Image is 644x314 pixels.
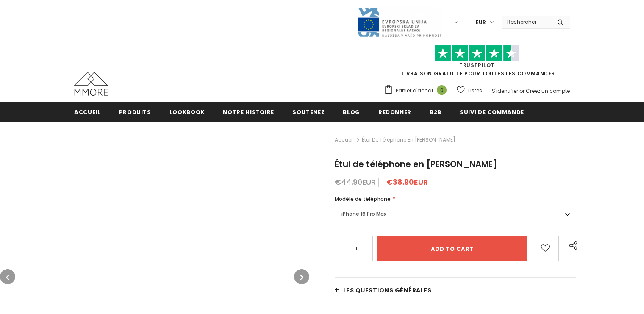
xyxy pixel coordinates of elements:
[492,87,518,94] a: S'identifier
[437,85,447,95] span: 0
[74,72,108,96] img: Cas MMORE
[169,102,205,121] a: Lookbook
[74,108,101,116] span: Accueil
[357,7,442,38] img: Javni Razpis
[526,87,570,94] a: Créez un compte
[335,177,376,187] span: €44.90EUR
[460,108,524,116] span: Suivi de commande
[292,108,325,116] span: soutenez
[362,135,455,145] span: Étui de téléphone en [PERSON_NAME]
[502,16,551,28] input: Search Site
[435,45,519,61] img: Faites confiance aux étoiles pilotes
[74,102,101,121] a: Accueil
[468,86,482,95] span: Listes
[357,18,442,25] a: Javni Razpis
[343,286,432,295] span: Les questions générales
[335,158,497,170] span: Étui de téléphone en [PERSON_NAME]
[223,102,274,121] a: Notre histoire
[335,195,391,203] span: Modèle de téléphone
[476,18,486,27] span: EUR
[223,108,274,116] span: Notre histoire
[459,61,494,69] a: TrustPilot
[377,236,528,261] input: Add to cart
[430,102,441,121] a: B2B
[335,278,576,303] a: Les questions générales
[292,102,325,121] a: soutenez
[343,102,360,121] a: Blog
[386,177,428,187] span: €38.90EUR
[457,83,482,98] a: Listes
[378,102,411,121] a: Redonner
[119,108,151,116] span: Produits
[169,108,205,116] span: Lookbook
[335,206,576,222] label: iPhone 16 Pro Max
[384,84,451,97] a: Panier d'achat 0
[396,86,433,95] span: Panier d'achat
[519,87,525,94] span: or
[430,108,441,116] span: B2B
[335,135,354,145] a: Accueil
[343,108,360,116] span: Blog
[378,108,411,116] span: Redonner
[384,49,570,77] span: LIVRAISON GRATUITE POUR TOUTES LES COMMANDES
[460,102,524,121] a: Suivi de commande
[119,102,151,121] a: Produits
